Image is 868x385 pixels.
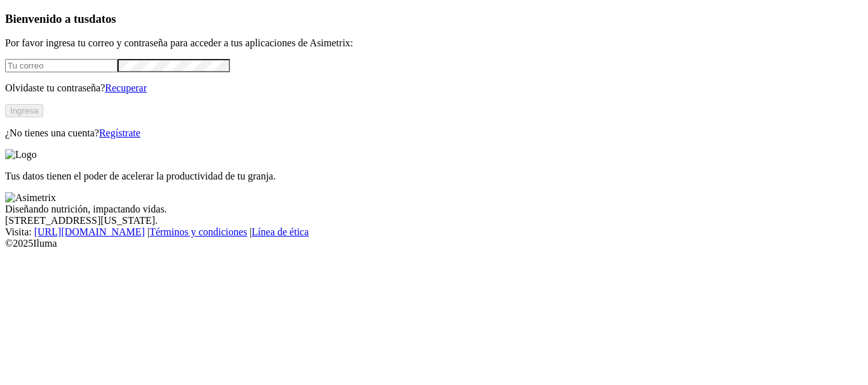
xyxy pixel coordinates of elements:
div: © 2025 Iluma [5,238,863,249]
a: Línea de ética [252,226,309,237]
img: Asimetrix [5,192,56,204]
img: Logo [5,149,37,160]
p: ¿No tienes una cuenta? [5,127,863,139]
a: Regístrate [99,127,140,138]
p: Olvidaste tu contraseña? [5,82,863,94]
a: Términos y condiciones [149,226,247,237]
p: Tus datos tienen el poder de acelerar la productividad de tu granja. [5,171,863,182]
input: Tu correo [5,59,118,72]
h3: Bienvenido a tus [5,12,863,26]
p: Por favor ingresa tu correo y contraseña para acceder a tus aplicaciones de Asimetrix: [5,37,863,49]
button: Ingresa [5,104,43,117]
a: Recuperar [105,82,147,93]
div: Diseñando nutrición, impactando vidas. [5,204,863,215]
a: [URL][DOMAIN_NAME] [34,226,145,237]
div: Visita : | | [5,226,863,238]
span: datos [89,12,116,25]
div: [STREET_ADDRESS][US_STATE]. [5,215,863,226]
